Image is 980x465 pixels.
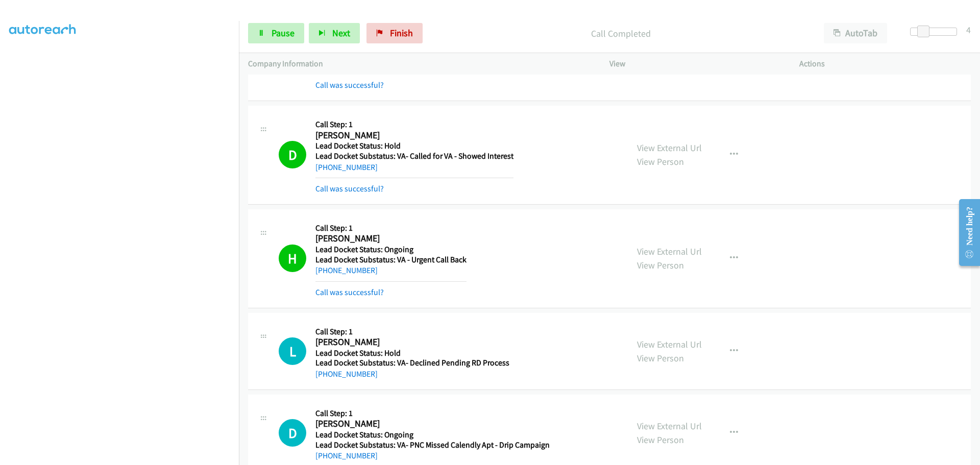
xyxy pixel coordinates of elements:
h5: Lead Docket Status: Hold [315,348,509,358]
a: [PHONE_NUMBER] [315,162,378,172]
iframe: Resource Center [950,192,980,273]
h5: Lead Docket Status: Hold [315,141,513,151]
a: Pause [248,23,304,43]
h5: Call Step: 1 [315,408,550,419]
h1: L [279,337,306,365]
p: Call Completed [436,27,805,40]
h2: [PERSON_NAME] [315,233,467,244]
a: [PHONE_NUMBER] [315,369,378,379]
a: View External Url [637,420,702,432]
h1: D [279,419,306,447]
a: [PHONE_NUMBER] [315,451,378,460]
div: The call is yet to be attempted [279,337,306,365]
p: Actions [799,58,971,70]
a: View External Url [637,338,702,350]
h5: Lead Docket Status: Ongoing [315,244,467,255]
span: Next [332,27,350,39]
div: 4 [966,23,971,37]
h2: [PERSON_NAME] [315,336,509,348]
h5: Call Step: 1 [315,119,513,130]
p: Company Information [248,58,591,70]
h5: Call Step: 1 [315,223,467,233]
h1: H [279,244,306,272]
a: View External Url [637,142,702,154]
span: Pause [272,27,295,39]
div: The call is yet to be attempted [279,419,306,447]
a: Call was successful? [315,80,384,90]
a: Call was successful? [315,287,384,297]
a: [PHONE_NUMBER] [315,265,378,275]
h5: Lead Docket Substatus: VA - Urgent Call Back [315,255,467,265]
a: View Person [637,259,684,271]
a: Call was successful? [315,184,384,193]
span: Finish [390,27,413,39]
a: View Person [637,156,684,167]
h5: Lead Docket Status: Ongoing [315,430,550,440]
button: AutoTab [824,23,887,43]
p: View [609,58,781,70]
h2: [PERSON_NAME] [315,130,510,141]
a: Finish [366,23,423,43]
a: View Person [637,434,684,446]
button: Next [309,23,360,43]
h1: D [279,141,306,168]
h5: Lead Docket Substatus: VA- PNC Missed Calendly Apt - Drip Campaign [315,440,550,450]
h5: Call Step: 1 [315,327,509,337]
a: View Person [637,352,684,364]
h5: Lead Docket Substatus: VA- Declined Pending RD Process [315,358,509,368]
h2: [PERSON_NAME] [315,418,550,430]
a: View External Url [637,246,702,257]
h5: Lead Docket Substatus: VA- Called for VA - Showed Interest [315,151,513,161]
